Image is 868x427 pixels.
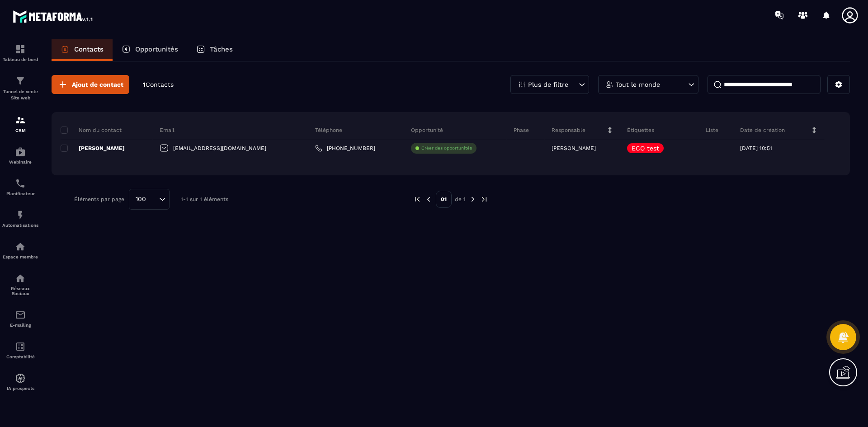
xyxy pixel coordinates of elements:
[2,128,38,133] p: CRM
[2,235,38,266] a: automationsautomationsEspace membre
[72,80,123,89] span: Ajout de contact
[2,303,38,334] a: emailemailE-mailing
[425,195,433,203] img: prev
[15,178,26,189] img: scheduler
[61,145,125,152] p: [PERSON_NAME]
[149,194,157,204] input: Search for option
[146,81,174,88] span: Contacts
[480,195,488,203] img: next
[2,203,38,235] a: automationsautomationsAutomatisations
[552,145,596,151] p: [PERSON_NAME]
[2,108,38,140] a: formationformationCRM
[135,45,178,53] p: Opportunités
[210,45,233,53] p: Tâches
[129,189,170,210] div: Search for option
[187,39,242,61] a: Tâches
[455,196,466,203] p: de 1
[2,354,38,359] p: Comptabilité
[2,266,38,303] a: social-networksocial-networkRéseaux Sociaux
[2,223,38,228] p: Automatisations
[413,195,421,203] img: prev
[706,127,718,134] p: Liste
[15,373,26,384] img: automations
[15,210,26,221] img: automations
[2,57,38,62] p: Tableau de bord
[469,195,477,203] img: next
[2,286,38,296] p: Réseaux Sociaux
[632,145,659,151] p: ECO test
[181,196,228,202] p: 1-1 sur 1 éléments
[436,191,452,208] p: 01
[61,127,122,134] p: Nom du contact
[15,310,26,320] img: email
[15,75,26,86] img: formation
[113,39,187,61] a: Opportunités
[2,37,38,69] a: formationformationTableau de bord
[740,127,785,134] p: Date de création
[52,39,113,61] a: Contacts
[2,160,38,164] p: Webinaire
[2,386,38,391] p: IA prospects
[616,81,660,88] p: Tout le monde
[2,89,38,101] p: Tunnel de vente Site web
[2,323,38,328] p: E-mailing
[2,140,38,171] a: automationsautomationsWebinaire
[411,127,443,134] p: Opportunité
[160,127,175,134] p: Email
[52,75,129,94] button: Ajout de contact
[528,81,568,88] p: Plus de filtre
[13,8,94,24] img: logo
[740,145,772,151] p: [DATE] 10:51
[15,44,26,55] img: formation
[2,254,38,259] p: Espace membre
[421,145,472,151] p: Créer des opportunités
[2,191,38,196] p: Planificateur
[514,127,529,134] p: Phase
[552,127,585,134] p: Responsable
[315,145,375,152] a: [PHONE_NUMBER]
[143,80,174,89] p: 1
[2,69,38,108] a: formationformationTunnel de vente Site web
[15,146,26,157] img: automations
[132,194,149,204] span: 100
[74,196,124,202] p: Éléments par page
[15,341,26,352] img: accountant
[15,115,26,126] img: formation
[15,273,26,284] img: social-network
[2,334,38,366] a: accountantaccountantComptabilité
[74,45,104,53] p: Contacts
[15,241,26,252] img: automations
[315,127,342,134] p: Téléphone
[2,171,38,203] a: schedulerschedulerPlanificateur
[627,127,654,134] p: Étiquettes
